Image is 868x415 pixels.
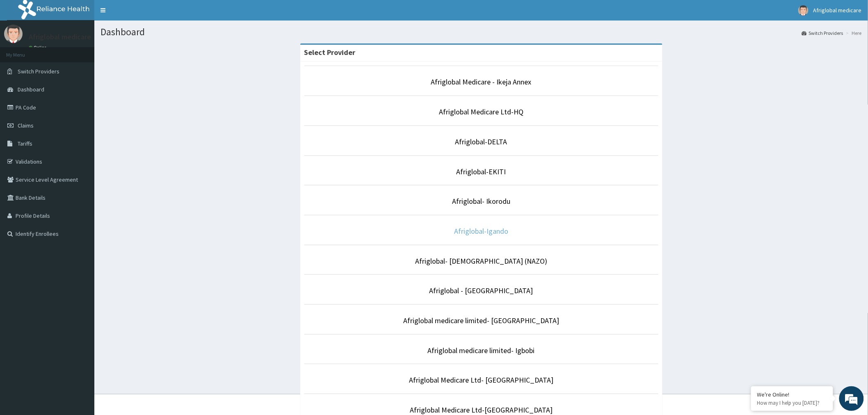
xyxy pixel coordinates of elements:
h1: Dashboard [101,27,862,37]
span: Tariffs [18,140,32,147]
span: Dashboard [18,86,44,93]
a: Afriglobal medicare limited- [GEOGRAPHIC_DATA] [403,316,559,325]
a: Afriglobal Medicare Ltd- [GEOGRAPHIC_DATA] [409,375,553,385]
p: Afriglobal medicare [29,33,91,41]
a: Switch Providers [802,30,843,36]
img: User Image [4,25,23,43]
a: Afriglobal - [GEOGRAPHIC_DATA] [429,286,533,295]
img: User Image [798,5,809,16]
span: Switch Providers [18,68,59,75]
a: Afriglobal- Ikorodu [452,196,510,206]
a: Online [29,45,48,50]
a: Afriglobal-DELTA [455,137,507,146]
span: Claims [18,122,34,129]
a: Afriglobal Medicare Ltd-HQ [439,107,523,116]
a: Afriglobal-EKITI [457,167,506,176]
a: Afriglobal medicare limited- Igbobi [428,346,535,355]
a: Afriglobal Medicare - Ikeja Annex [431,77,532,87]
li: Here [844,30,862,36]
a: Afriglobal-Igando [454,226,508,236]
span: Afriglobal medicare [813,7,862,14]
p: How may I help you today? [757,399,827,406]
strong: Select Provider [304,48,356,57]
a: Afriglobal- [DEMOGRAPHIC_DATA] (NAZO) [415,256,547,266]
a: Afriglobal Medicare Ltd-[GEOGRAPHIC_DATA] [410,405,553,415]
div: We're Online! [757,391,827,398]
